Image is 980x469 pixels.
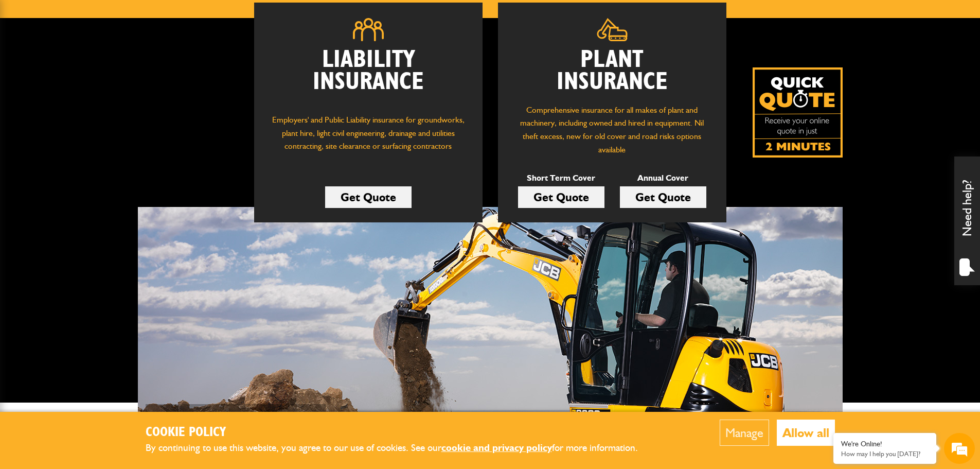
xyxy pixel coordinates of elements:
p: Comprehensive insurance for all makes of plant and machinery, including owned and hired in equipm... [513,103,711,156]
p: Short Term Cover [518,171,604,185]
button: Allow all [777,420,835,446]
button: Manage [720,420,769,446]
div: We're Online! [841,440,929,448]
h2: Liability Insurance [270,49,467,103]
p: Employers' and Public Liability insurance for groundworks, plant hire, light civil engineering, d... [270,113,467,163]
div: Need help? [954,157,980,285]
img: Quick Quote [753,67,843,158]
a: Get Quote [620,186,706,208]
a: cookie and privacy policy [441,442,552,454]
a: Get Quote [325,186,412,208]
p: By continuing to use this website, you agree to our use of cookies. See our for more information. [146,440,655,456]
h2: Cookie Policy [146,425,655,441]
p: Plant and liability insurance for makes and models... [151,409,320,451]
a: Get your insurance quote isn just 2-minutes [753,67,843,158]
h2: Plant Insurance [513,49,711,93]
p: Annual Cover [620,171,706,185]
p: How may I help you today? [841,450,929,458]
a: Get Quote [518,186,604,208]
